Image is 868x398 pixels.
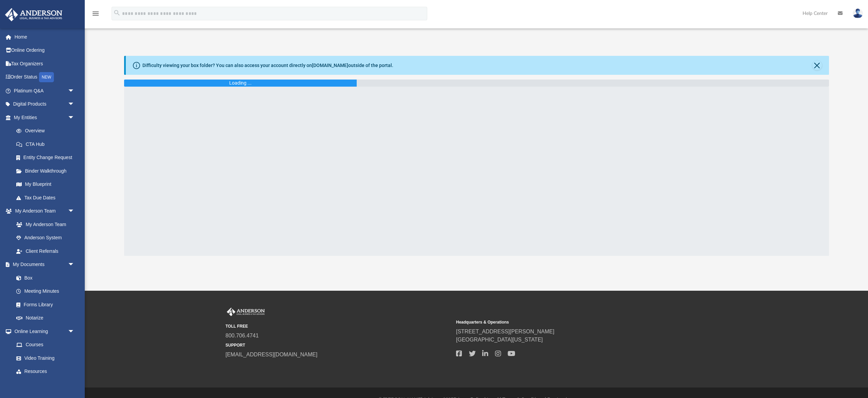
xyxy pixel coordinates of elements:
a: My Anderson Teamarrow_drop_down [5,204,81,218]
a: 800.706.4741 [225,333,259,338]
a: Entity Change Request [9,151,85,164]
a: CTA Hub [9,137,85,151]
a: Video Training [9,351,78,365]
span: arrow_drop_down [68,258,81,272]
img: User Pic [853,8,863,18]
a: Overview [9,124,85,138]
a: Online Ordering [5,44,85,57]
a: Online Learningarrow_drop_down [5,325,81,338]
i: search [113,9,121,17]
a: Digital Productsarrow_drop_down [5,97,85,111]
img: Anderson Advisors Platinum Portal [3,8,64,21]
span: arrow_drop_down [68,204,81,218]
a: Home [5,30,85,44]
a: Forms Library [9,298,78,311]
a: [STREET_ADDRESS][PERSON_NAME] [456,329,554,334]
span: arrow_drop_down [68,111,81,125]
a: My Entitiesarrow_drop_down [5,111,85,124]
button: Close [812,61,822,70]
a: [GEOGRAPHIC_DATA][US_STATE] [456,337,543,342]
a: menu [92,13,100,18]
a: Platinum Q&Aarrow_drop_down [5,84,85,97]
a: My Blueprint [9,178,81,191]
span: arrow_drop_down [68,97,81,111]
a: My Documentsarrow_drop_down [5,258,81,271]
a: Box [9,271,78,285]
small: SUPPORT [225,342,451,348]
a: Client Referrals [9,244,81,258]
div: Loading ... [229,80,252,87]
small: TOLL FREE [225,323,451,329]
a: Meeting Minutes [9,285,81,298]
small: Headquarters & Operations [456,319,682,325]
span: arrow_drop_down [68,325,81,338]
a: My Anderson Team [9,218,78,231]
a: Binder Walkthrough [9,164,85,178]
a: Notarize [9,311,81,325]
a: [EMAIL_ADDRESS][DOMAIN_NAME] [225,352,317,357]
a: Tax Organizers [5,57,85,70]
a: Order StatusNEW [5,70,85,84]
div: Difficulty viewing your box folder? You can also access your account directly on outside of the p... [142,62,393,69]
span: arrow_drop_down [68,84,81,98]
a: Tax Due Dates [9,191,85,204]
a: Courses [9,338,81,352]
div: NEW [39,72,54,82]
a: Anderson System [9,231,81,245]
img: Anderson Advisors Platinum Portal [225,308,266,316]
a: [DOMAIN_NAME] [312,63,348,68]
i: menu [92,9,100,18]
a: Resources [9,365,81,378]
